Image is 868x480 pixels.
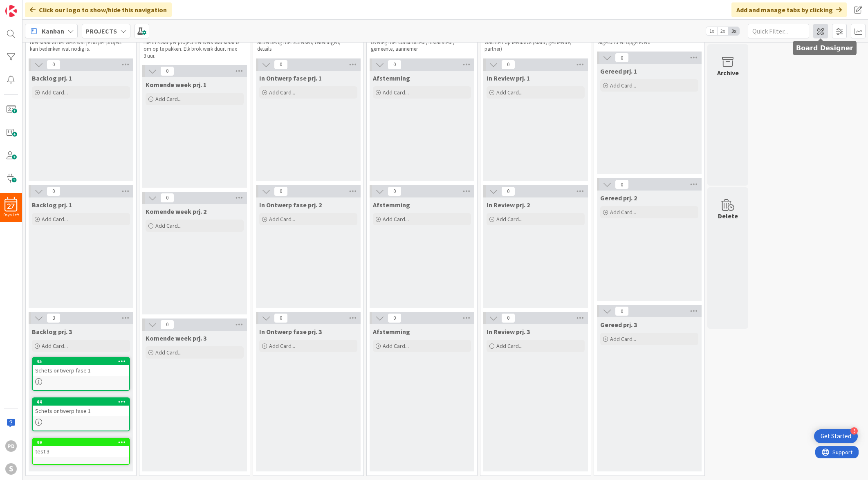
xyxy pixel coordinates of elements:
span: 3 [47,313,61,323]
div: Get Started [821,432,851,440]
div: 3 [850,427,858,435]
div: Add and manage tabs by clicking [731,2,847,17]
span: Afstemming [373,74,410,82]
span: 0 [47,186,61,196]
span: Add Card... [610,335,636,343]
span: Gereed prj. 1 [600,67,637,75]
p: Hier staat al het werk wat je nu per project kan bedenken wat nodig is. [30,39,126,53]
span: In Review prj. 1 [487,74,530,82]
span: In Review prj. 2 [487,201,530,209]
span: Add Card... [610,209,636,216]
span: Add Card... [496,89,523,96]
span: Add Card... [155,349,182,356]
div: Delete [718,211,738,221]
span: 0 [274,186,288,196]
span: In Ontwerp fase prj. 2 [259,201,322,209]
span: Komende week prj. 2 [146,207,206,215]
span: Add Card... [42,215,68,223]
span: Add Card... [383,342,409,350]
span: Backlog prj. 3 [32,327,72,336]
span: 0 [501,313,515,323]
span: Add Card... [155,95,182,103]
div: 49 [36,440,129,445]
span: Add Card... [42,89,68,96]
span: 0 [47,60,61,70]
span: Add Card... [269,89,295,96]
div: Schets ontwerp fase 1 [33,406,129,416]
div: 44Schets ontwerp fase 1 [33,398,129,416]
span: Add Card... [269,342,295,350]
span: In Ontwerp fase prj. 1 [259,74,322,82]
span: 27 [7,204,15,209]
div: Open Get Started checklist, remaining modules: 3 [814,429,858,443]
span: Add Card... [496,342,523,350]
img: Visit kanbanzone.com [5,5,17,17]
span: 0 [274,313,288,323]
div: Click our logo to show/hide this navigation [25,2,172,17]
span: 0 [615,53,629,63]
div: 45Schets ontwerp fase 1 [33,358,129,376]
div: pd [5,440,17,452]
span: 0 [160,66,174,76]
span: In Review prj. 3 [487,327,530,336]
div: 44 [36,399,129,405]
span: Support [17,1,37,11]
div: Schets ontwerp fase 1 [33,365,129,376]
span: 0 [388,186,401,196]
input: Quick Filter... [748,24,809,38]
div: 45 [33,358,129,365]
span: Add Card... [383,89,409,96]
p: actief bezig met schetsen, tekeningen, details [257,39,354,53]
div: S [5,463,17,475]
p: overleg met constructeur, installateur, gemeente, aannemer [371,39,467,53]
span: 0 [615,179,629,189]
span: 0 [274,60,288,70]
p: wachten op feedback (klant, gemeente, partner) [484,39,581,53]
span: 0 [615,306,629,316]
span: Gereed prj. 3 [600,321,637,329]
span: Backlog prj. 1 [32,74,72,82]
span: 0 [501,186,515,196]
span: Add Card... [42,342,68,350]
div: 49test 3 [33,439,129,457]
div: test 3 [33,446,129,457]
span: Komende week prj. 3 [146,334,206,342]
span: 0 [501,60,515,70]
span: Add Card... [610,82,636,89]
span: 2x [717,27,728,35]
div: Archive [717,68,739,78]
div: 49 [33,439,129,446]
span: 0 [160,193,174,203]
span: Afstemming [373,327,410,336]
span: 1x [706,27,717,35]
p: Hierin staat per project het werk wat klaar is om op te pakken. Elk brok werk duurt max 3 uur. [144,39,240,59]
span: 0 [160,320,174,330]
a: 44Schets ontwerp fase 1 [32,397,130,431]
b: PROJECTS [85,27,117,35]
span: 3x [728,27,739,35]
span: Gereed prj. 2 [600,194,637,202]
a: 49test 3 [32,438,130,465]
div: 44 [33,398,129,406]
h5: Board Designer [796,44,853,52]
span: 0 [388,60,401,70]
span: 0 [388,313,401,323]
span: Add Card... [496,215,523,223]
span: Backlog prj. 1 [32,201,72,209]
span: Komende week prj. 1 [146,81,206,89]
span: Add Card... [155,222,182,229]
a: 45Schets ontwerp fase 1 [32,357,130,391]
div: 45 [36,359,129,364]
span: Kanban [42,26,64,36]
span: Afstemming [373,201,410,209]
span: Add Card... [383,215,409,223]
p: afgerond en opgeleverd [598,39,695,46]
span: Add Card... [269,215,295,223]
span: In Ontwerp fase prj. 3 [259,327,322,336]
